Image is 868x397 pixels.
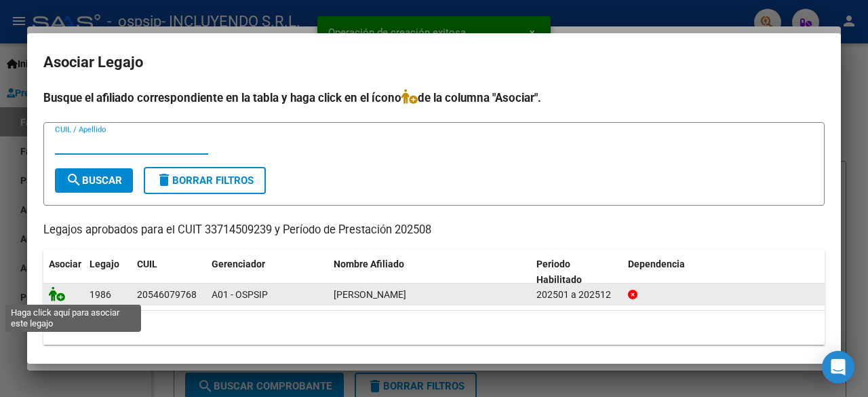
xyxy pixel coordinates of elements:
[212,289,268,300] span: A01 - OSPSIP
[66,172,82,188] mat-icon: search
[822,351,854,383] div: Open Intercom Messenger
[536,259,582,285] span: Periodo Habilitado
[531,250,623,295] datatable-header-cell: Periodo Habilitado
[536,287,617,303] div: 202501 a 202512
[66,174,122,187] span: Buscar
[84,250,132,295] datatable-header-cell: Legajo
[328,250,531,295] datatable-header-cell: Nombre Afiliado
[43,222,825,239] p: Legajos aprobados para el CUIT 33714509239 y Período de Prestación 202508
[132,250,206,295] datatable-header-cell: CUIL
[43,89,825,107] h4: Busque el afiliado correspondiente en la tabla y haga click en el ícono de la columna "Asociar".
[49,259,81,269] span: Asociar
[90,289,111,300] span: 1986
[334,289,406,300] span: OBREGON IGNACIO VALENTIN
[628,259,685,269] span: Dependencia
[156,174,254,187] span: Borrar Filtros
[137,287,197,303] div: 20546079768
[206,250,328,295] datatable-header-cell: Gerenciador
[156,172,172,188] mat-icon: delete
[43,50,825,75] h2: Asociar Legajo
[90,259,119,269] span: Legajo
[623,250,825,295] datatable-header-cell: Dependencia
[43,311,825,345] div: 1 registros
[55,168,133,193] button: Buscar
[334,259,404,269] span: Nombre Afiliado
[137,259,157,269] span: CUIL
[144,167,266,194] button: Borrar Filtros
[43,250,84,295] datatable-header-cell: Asociar
[212,259,265,269] span: Gerenciador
